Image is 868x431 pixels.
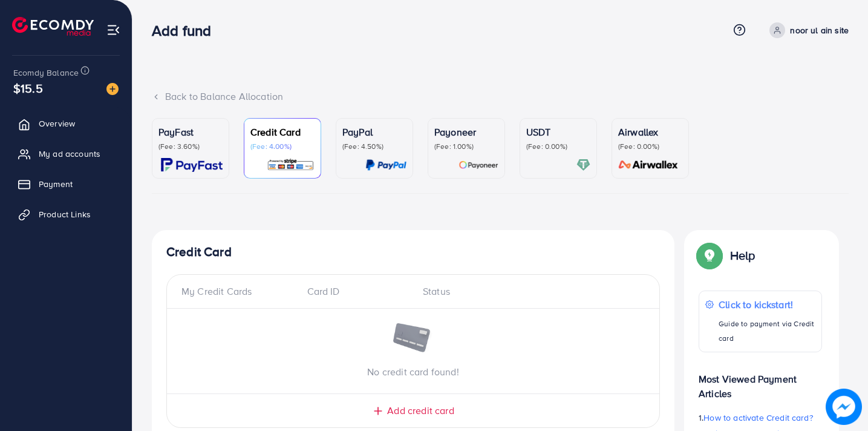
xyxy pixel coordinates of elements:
[158,125,223,139] p: PayFast
[703,412,812,424] span: How to activate Credit card?
[39,148,100,160] span: My ad accounts
[158,142,223,151] p: (Fee: 3.60%)
[392,323,434,355] img: image
[250,142,315,151] p: (Fee: 4.00%)
[434,125,498,139] p: Payoneer
[167,364,659,379] p: No credit card found!
[181,285,298,298] div: My Credit Cards
[458,158,498,172] img: card
[152,90,849,104] div: Back to Balance Allocation
[342,125,406,139] p: PayPal
[765,22,849,38] a: noor ul ain site
[699,410,822,425] p: 1.
[106,23,120,37] img: menu
[719,297,815,312] p: Click to kickstart!
[615,158,682,172] img: card
[9,172,123,196] a: Payment
[719,317,815,346] p: Guide to payment via Credit card
[618,142,682,151] p: (Fee: 0.00%)
[387,404,454,418] span: Add credit card
[576,158,590,172] img: card
[618,125,682,139] p: Airwallex
[526,142,590,151] p: (Fee: 0.00%)
[699,245,720,266] img: Popup guide
[434,142,498,151] p: (Fee: 1.00%)
[413,285,645,298] div: Status
[13,79,43,97] span: $15.5
[298,285,414,298] div: Card ID
[9,202,123,226] a: Product Links
[13,67,79,79] span: Ecomdy Balance
[9,111,123,136] a: Overview
[790,23,849,38] p: noor ul ain site
[106,83,119,95] img: image
[267,158,315,172] img: card
[826,389,862,425] img: image
[9,142,123,166] a: My ad accounts
[161,158,223,172] img: card
[39,117,75,130] span: Overview
[730,248,755,263] p: Help
[250,125,315,139] p: Credit Card
[39,178,73,190] span: Payment
[39,208,91,220] span: Product Links
[526,125,590,139] p: USDT
[152,22,221,39] h3: Add fund
[342,142,406,151] p: (Fee: 4.50%)
[12,17,94,36] img: logo
[699,362,822,401] p: Most Viewed Payment Articles
[365,158,406,172] img: card
[166,245,660,260] h4: Credit Card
